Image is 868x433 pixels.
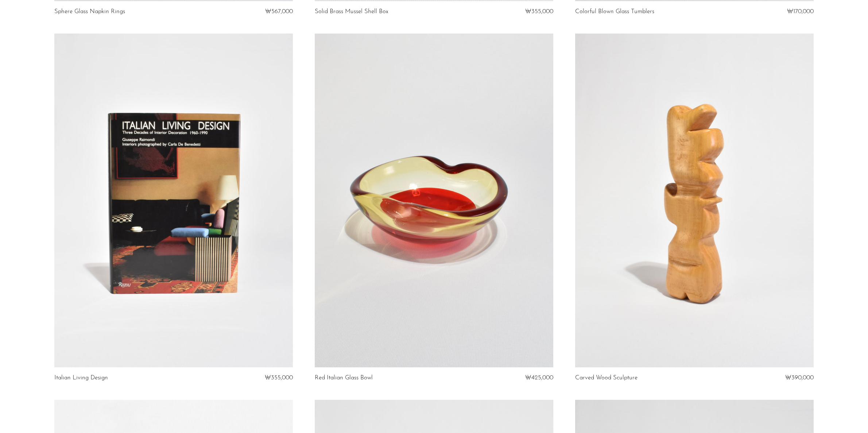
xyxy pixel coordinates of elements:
[265,8,293,15] span: ₩567,000
[525,375,553,381] span: ₩425,000
[787,8,814,15] span: ₩170,000
[315,8,388,15] a: Solid Brass Mussel Shell Box
[54,8,125,15] a: Sphere Glass Napkin Rings
[265,375,293,381] span: ₩355,000
[575,375,638,381] a: Carved Wood Sculpture
[785,375,814,381] span: ₩390,000
[575,8,654,15] a: Colorful Blown Glass Tumblers
[54,375,108,381] a: Italian Living Design
[525,8,553,15] span: ₩355,000
[315,375,373,381] a: Red Italian Glass Bowl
